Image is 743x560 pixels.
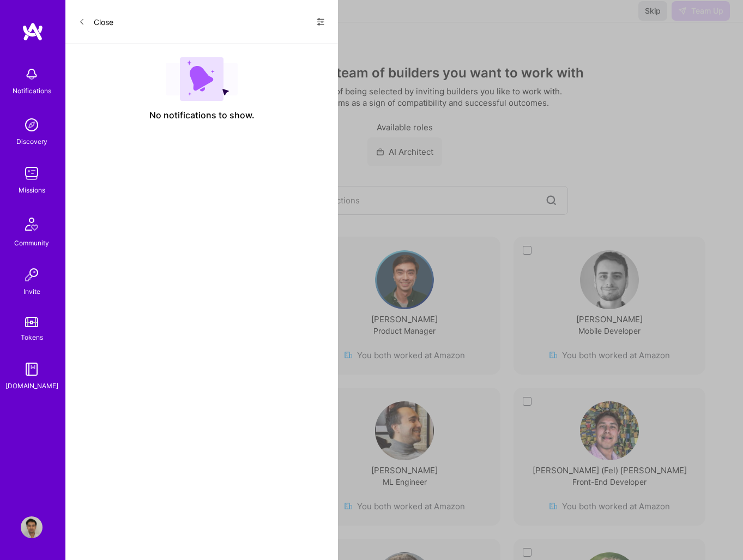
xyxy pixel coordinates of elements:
[166,57,238,101] img: empty
[21,332,43,343] div: Tokens
[16,136,47,147] div: Discovery
[25,317,38,327] img: tokens
[21,264,43,286] img: Invite
[19,211,45,237] img: Community
[19,184,45,196] div: Missions
[149,110,255,121] span: No notifications to show.
[23,286,40,297] div: Invite
[22,22,44,41] img: logo
[21,162,43,184] img: teamwork
[14,237,49,249] div: Community
[21,358,43,380] img: guide book
[78,13,113,31] button: Close
[18,516,45,538] a: User Avatar
[21,516,43,538] img: User Avatar
[5,380,58,392] div: [DOMAIN_NAME]
[21,114,43,136] img: discovery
